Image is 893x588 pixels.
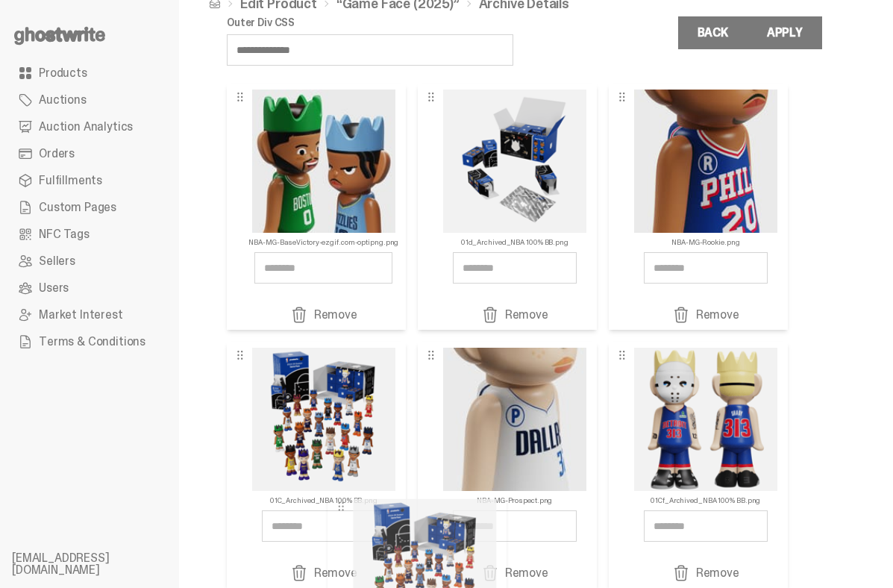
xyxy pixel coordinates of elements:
[39,121,133,133] span: Auction Analytics
[12,194,167,221] a: Custom Pages
[12,552,191,576] li: [EMAIL_ADDRESS][DOMAIN_NAME]
[12,167,167,194] a: Fulfillments
[767,27,803,39] div: Apply
[634,348,777,491] img: 01Cf_Archived_NBA%20100%25%20BB.png
[443,90,586,233] img: 01d_Archived_NBA%20100%25%20BB.png
[256,564,392,582] a: Remove
[39,309,123,321] span: Market Interest
[447,306,583,324] a: Remove
[748,16,822,49] button: Apply
[12,221,167,248] a: NFC Tags
[12,140,167,167] a: Orders
[39,201,116,213] span: Custom Pages
[12,328,167,355] a: Terms & Conditions
[638,306,774,324] a: Remove
[12,248,167,275] a: Sellers
[227,16,513,28] label: Outer Div CSS
[12,113,167,140] a: Auction Analytics
[39,336,145,348] span: Terms & Conditions
[39,67,87,79] span: Products
[39,282,69,294] span: Users
[39,175,102,187] span: Fulfillments
[39,255,75,267] span: Sellers
[443,348,586,491] img: NBA-MG-Prospect.png
[252,348,395,491] img: 01C_Archived_NBA%20100%25%20BB.png
[12,60,167,87] a: Products
[248,233,398,246] p: NBA-MG-BaseVictory-ezgif.com-optipng.png
[12,301,167,328] a: Market Interest
[638,233,774,246] p: NBA-MG-Rookie.png
[634,90,777,233] img: NBA-MG-Rookie.png
[678,16,748,49] a: Back
[12,275,167,301] a: Users
[12,87,167,113] a: Auctions
[39,228,90,240] span: NFC Tags
[39,94,87,106] span: Auctions
[638,491,774,504] p: 01Cf_Archived_NBA 100% BB.png
[638,564,774,582] a: Remove
[248,306,398,324] a: Remove
[447,564,583,582] a: Remove
[447,491,583,504] p: NBA-MG-Prospect.png
[447,233,583,246] p: 01d_Archived_NBA 100% BB.png
[256,491,392,504] p: 01C_Archived_NBA 100% BB.png
[252,90,395,233] img: NBA-MG-BaseVictory-ezgif.com-optipng.png
[39,148,75,160] span: Orders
